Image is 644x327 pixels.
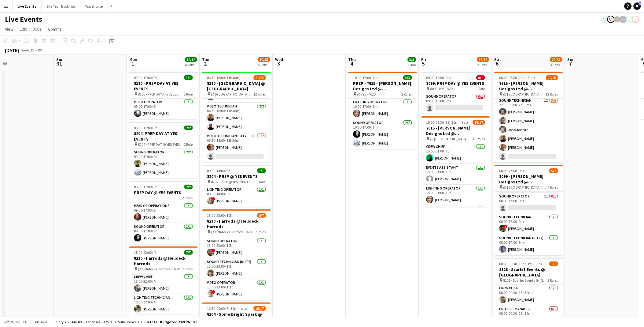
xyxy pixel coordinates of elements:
span: 2 Roles [402,92,412,96]
span: 12/12 [185,57,197,62]
span: 16/17 [473,120,485,125]
span: 09:00-17:00 (8h) [134,185,159,189]
span: 16:30-00:00 (7h30m) (Wed) [207,306,249,311]
span: 1 [128,60,137,67]
span: Sat [495,57,501,62]
span: @ Helidecks Harrods - 8230 [138,267,180,271]
app-card-role: Lighting Technician1/118:00-22:00 (4h)[PERSON_NAME] [129,294,198,315]
span: 10:00-17:00 (7h) [353,75,378,80]
span: Jobs [33,26,42,32]
button: Site Tech Bookings [42,0,80,12]
span: View [5,26,13,32]
span: 18:00-22:00 (4h) [134,250,159,255]
span: Wed [275,57,283,62]
h3: 7615 - [PERSON_NAME] Designs Ltd @ [GEOGRAPHIC_DATA] [421,125,490,136]
span: 16/18 [477,57,489,62]
span: 06:30-18:00 (11h30m) [207,75,241,80]
span: 3/3 [408,57,416,62]
span: 16/17 [254,306,266,311]
span: 1 Role [184,142,193,147]
span: 1/2 [550,261,558,266]
div: 09:00-17:00 (8h)2/28204: PREP DAY AT YES EVENTS 8204 - PREP DAT @ YES EVENTS1 RoleSound Operator2... [129,122,198,179]
span: Sun [568,57,575,62]
span: 22/26 [546,75,558,80]
h3: 8128 - Scarlet Events @ [GEOGRAPHIC_DATA] [495,267,563,278]
app-card-role: Video Technician Duty1I1/206:30-18:00 (11h30m)[PERSON_NAME] [202,133,271,162]
app-job-card: 13:00-23:00 (10h)6/78230 - Harrods @ Helideck Harrods @ Helidecks Harrods - 82307 Roles[PERSON_NA... [202,209,271,300]
span: Thu [348,57,356,62]
app-card-role: Lighting Operator1/115:00-01:00 (10h)[PERSON_NAME] [421,185,490,206]
h3: PREP DAY @ YES EVENTS [129,190,198,195]
span: 1 Role [184,92,193,96]
app-job-card: 08:00-17:00 (9h)5/78099 - [PERSON_NAME] Designs Ltd @ [GEOGRAPHIC_DATA] @ [GEOGRAPHIC_DATA] [GEOG... [495,165,563,255]
span: 4 [348,60,356,67]
div: 09:00-14:00 (5h)1/18204 - PREP @ YES EVENTS 8204 - PREP @ YES EVENTS1 RoleLighting Operator1/109:... [202,165,271,207]
h3: 7615 - [PERSON_NAME] Designs Ltd @ [GEOGRAPHIC_DATA] [495,81,563,92]
app-card-role: Head of Operations1/109:00-17:00 (8h)[PERSON_NAME] [129,202,198,223]
span: 09:00-14:00 (5h) [207,168,232,173]
span: ! [212,197,215,201]
span: 31 [55,60,64,67]
app-card-role: Sound Technician1/108:00-17:00 (9h)![PERSON_NAME] [495,214,563,235]
div: 4 Jobs [185,62,197,67]
app-card-role: Sound Operator2/209:00-17:00 (8h)[PERSON_NAME][PERSON_NAME] [129,149,198,179]
span: @ Helidecks Harrods - 8230 [211,230,253,234]
app-job-card: 15:00-09:30 (18h30m) (Sat)16/177615 - [PERSON_NAME] Designs Ltd @ [GEOGRAPHIC_DATA] @ [GEOGRAPHIC... [421,116,490,207]
app-user-avatar: Eden Hopkins [601,16,609,23]
app-job-card: 08:00-06:00 (22h) (Sun)22/267615 - [PERSON_NAME] Designs Ltd @ [GEOGRAPHIC_DATA] @ [GEOGRAPHIC_DA... [495,72,563,162]
div: 10:00-17:00 (7h)3/3PREP - 7615 - [PERSON_NAME] Designs Ltd @ [GEOGRAPHIC_DATA] @ Yes - 76152 Role... [348,72,417,149]
span: 6/7 [257,213,266,218]
app-card-role: Video Operator1/113:00-23:00 (10h)![PERSON_NAME] [202,279,271,300]
span: 1 Role [476,86,485,91]
app-card-role: Crew Chief1/118:00-22:00 (4h)[PERSON_NAME] [129,273,198,294]
h3: 8099 - [PERSON_NAME] Designs Ltd @ [GEOGRAPHIC_DATA] [495,174,563,185]
span: 7 Roles [256,230,266,234]
span: 2 Roles [182,196,193,200]
span: 08:00-17:00 (9h) [499,168,524,173]
span: 09:00-18:00 (9h) [426,75,451,80]
h3: 8204: PREP DAY AT YES EVENTS [129,131,198,142]
span: 2/2 [184,185,193,189]
span: 2 Roles [548,278,558,283]
span: @ [GEOGRAPHIC_DATA] [GEOGRAPHIC_DATA] - 8099 [503,185,548,190]
span: 3 [274,60,283,67]
span: 50/55 [258,57,270,62]
div: 2 Jobs [477,62,489,67]
span: Fri [421,57,426,62]
app-card-role: Sound Technician (Duty)1/108:00-17:00 (9h)[PERSON_NAME] [495,235,563,255]
app-card-role: Crew Chief1/115:00-01:00 (10h)[PERSON_NAME] [421,143,490,164]
app-job-card: 08:00-00:30 (16h30m) (Sun)1/28128 - Scarlet Events @ [GEOGRAPHIC_DATA] 8128 - Scarlet Events @ [G... [495,258,563,326]
a: Comms [46,25,64,33]
div: 5 Jobs [258,62,270,67]
app-card-role: Video Operator1/109:00-17:00 (8h)[PERSON_NAME] [129,99,198,119]
span: 28/35 [550,57,562,62]
h3: 8230 - Harrods @ Helideck Harrods [202,218,271,229]
app-card-role: Sound Technician1I5/622:30-06:00 (7h30m)[PERSON_NAME][PERSON_NAME]Joao Janeiro[PERSON_NAME][PERSO... [495,97,563,162]
span: 09:00-17:00 (8h) [134,75,159,80]
div: 09:00-17:00 (8h)2/2PREP DAY @ YES EVENTS2 RolesHead of Operations1/109:00-17:00 (8h)[PERSON_NAME]... [129,181,198,244]
span: 09:00-17:00 (8h) [134,126,159,130]
div: 3 Jobs [550,62,562,67]
span: 1/1 [257,168,266,173]
span: 1/1 [184,75,193,80]
app-card-role: Sound Technician (Duty)1/113:00-23:00 (10h)[PERSON_NAME] [202,258,271,279]
app-user-avatar: Production Managers [620,16,627,23]
span: 1 Role [257,179,266,184]
span: 7 Roles [548,185,558,190]
span: 13:00-23:00 (10h) [207,213,234,218]
span: 08:00-00:30 (16h30m) (Sun) [499,261,542,266]
span: All jobs [34,320,48,324]
span: 6 [494,60,501,67]
span: 3/3 [403,75,412,80]
h3: 8204 - Some Bright Spark @ National Gallery [202,311,271,322]
app-job-card: 09:00-17:00 (8h)1/18180 - PREP DAY AT YES EVENTS 8180 - PREP DAY AT YES EVENTS1 RoleVideo Operato... [129,72,198,119]
span: ! [212,290,215,294]
span: Mon [129,57,137,62]
div: 09:00-18:00 (9h)0/18099: PREP DAY @ YES EVENTS 8099: PREP DAY1 RoleSound Operator0/109:00-18:00 (9h) [421,72,490,114]
span: Tue [202,57,209,62]
div: BST [38,48,44,52]
app-card-role: Sound Operator2/210:00-17:00 (7h)[PERSON_NAME][PERSON_NAME] [348,119,417,149]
